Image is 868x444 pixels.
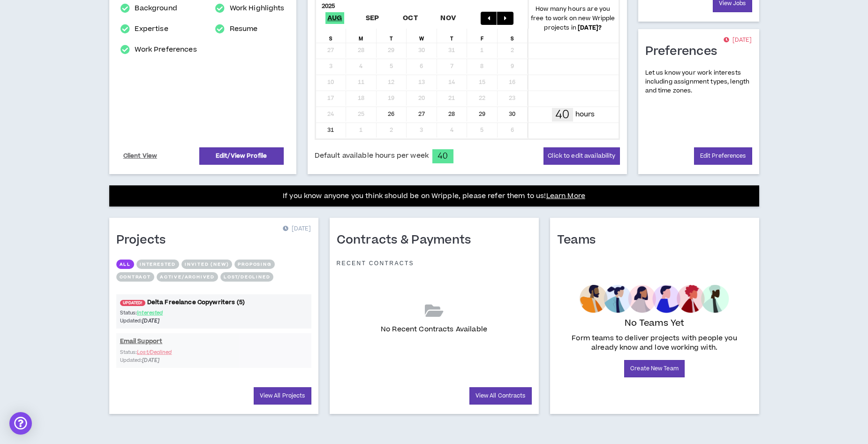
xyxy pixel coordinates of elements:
span: UPDATED! [120,300,145,306]
div: M [346,29,377,43]
b: 2025 [322,2,335,10]
p: How many hours are you free to work on new Wripple projects in [528,4,619,32]
div: S [316,29,347,43]
a: Work Preferences [135,44,196,55]
button: Interested [136,260,179,269]
div: W [407,29,437,43]
p: No Teams Yet [625,317,685,330]
p: Let us know your work interests including assignment types, length and time zones. [645,69,752,96]
button: Click to edit availability [543,147,619,165]
a: Background [135,3,177,14]
div: S [498,29,528,43]
h1: Teams [557,233,603,248]
p: Updated: [120,317,214,325]
button: Contract [116,272,154,282]
a: Edit Preferences [694,147,752,165]
button: Invited (new) [181,260,232,269]
i: [DATE] [142,317,159,324]
div: F [467,29,498,43]
p: Status: [120,309,214,317]
a: Learn More [546,191,585,201]
button: Active/Archived [157,272,218,282]
button: All [116,260,134,269]
span: Nov [438,12,458,24]
span: Aug [325,12,344,24]
span: Oct [401,12,420,24]
p: No Recent Contracts Available [381,324,487,335]
a: Resume [230,23,258,35]
a: Create New Team [624,360,685,377]
p: Recent Contracts [337,260,415,267]
a: Expertise [135,23,168,35]
span: Default available hours per week [315,151,429,161]
p: hours [575,109,595,120]
button: Proposing [234,260,274,269]
h1: Projects [116,233,173,248]
span: Interested [137,309,163,316]
div: T [437,29,468,43]
a: Work Highlights [230,3,285,14]
p: [DATE] [283,224,311,234]
a: UPDATED!Delta Freelance Copywriters (5) [116,298,311,307]
div: Open Intercom Messenger [9,412,32,435]
h1: Contracts & Payments [337,233,478,248]
p: Form teams to deliver projects with people you already know and love working with. [561,334,748,352]
a: View All Contracts [469,387,532,405]
img: empty [580,285,729,313]
a: Client View [122,148,159,164]
p: If you know anyone you think should be on Wripple, please refer them to us! [283,191,585,202]
b: [DATE] ? [578,23,602,32]
p: [DATE] [724,36,752,45]
h1: Preferences [645,44,725,59]
a: Edit/View Profile [199,147,284,165]
button: Lost/Declined [220,272,273,282]
div: T [377,29,407,43]
a: View All Projects [254,387,311,405]
span: Sep [364,12,381,24]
